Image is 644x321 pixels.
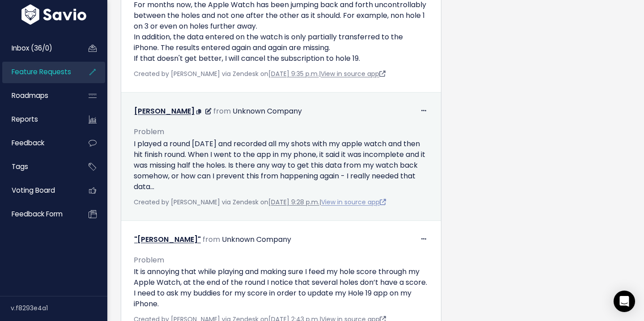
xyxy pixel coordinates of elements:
[134,139,428,192] p: I played a round [DATE] and recorded all my shots with my apple watch and then hit finish round. ...
[321,69,386,78] a: View in source app
[2,85,74,106] a: Roadmaps
[11,296,107,320] div: v.f8293e4a1
[12,114,38,124] span: Reports
[614,291,635,312] div: Open Intercom Messenger
[12,43,52,53] span: Inbox (36/0)
[134,69,386,78] span: Created by [PERSON_NAME] via Zendesk on |
[268,69,319,78] a: [DATE] 9:35 p.m.
[134,127,164,137] span: Problem
[12,138,44,148] span: Feedback
[213,106,231,116] span: from
[2,133,74,153] a: Feedback
[268,198,319,207] a: [DATE] 9:28 p.m.
[2,204,74,224] a: Feedback form
[321,198,386,207] a: View in source app
[12,186,55,195] span: Voting Board
[2,109,74,130] a: Reports
[222,233,291,246] div: Unknown Company
[12,91,48,100] span: Roadmaps
[134,255,164,265] span: Problem
[134,106,195,116] a: [PERSON_NAME]
[2,180,74,201] a: Voting Board
[2,156,74,177] a: Tags
[19,4,89,25] img: logo-white.9d6f32f41409.svg
[233,105,302,118] div: Unknown Company
[134,266,428,309] p: It is annoying that while playing and making sure I feed my hole score through my Apple Watch, at...
[134,198,386,207] span: Created by [PERSON_NAME] via Zendesk on |
[12,209,63,219] span: Feedback form
[203,234,220,245] span: from
[134,234,201,245] a: "[PERSON_NAME]"
[196,109,201,114] i: Copy Email to clipboard
[12,162,28,171] span: Tags
[12,67,71,76] span: Feature Requests
[2,38,74,59] a: Inbox (36/0)
[2,62,74,82] a: Feature Requests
